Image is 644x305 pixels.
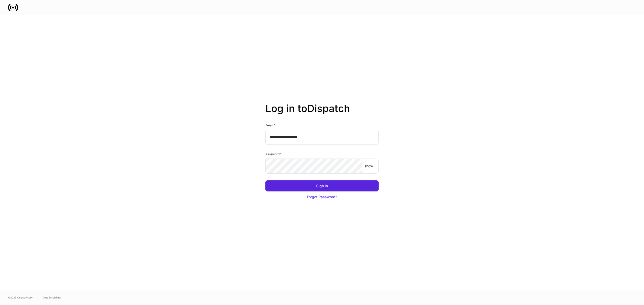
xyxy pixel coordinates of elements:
[265,151,282,157] h6: Password
[316,183,328,188] div: Sign In
[265,123,275,128] h6: Email
[307,194,337,199] div: Forgot Password?
[8,295,33,299] span: © 2025 OneAdvisory
[265,103,379,123] h2: Log in to Dispatch
[43,295,61,299] a: Data Disclaimer
[365,164,373,169] p: show
[265,191,379,202] button: Forgot Password?
[265,180,379,191] button: Sign In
